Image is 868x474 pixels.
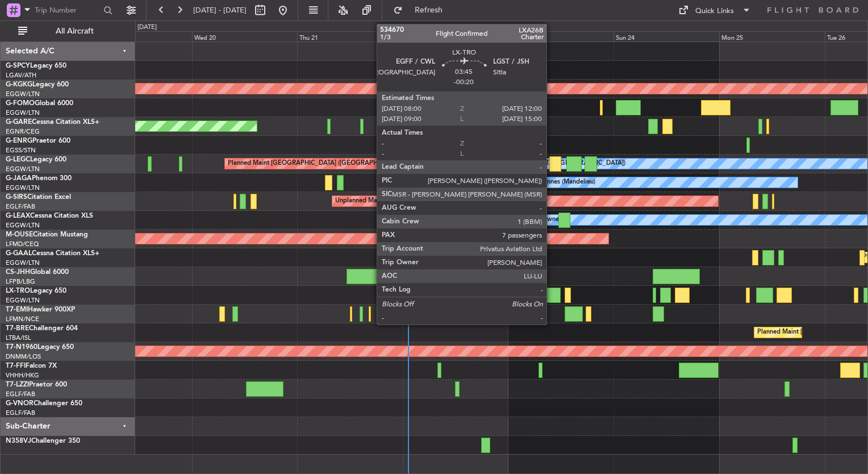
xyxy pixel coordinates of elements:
span: T7-EMI [6,306,28,313]
button: Refresh [388,1,456,19]
div: Thu 21 [297,31,403,41]
div: Quick Links [695,6,734,17]
a: LTBA/ISL [6,334,31,342]
a: EGGW/LTN [6,109,40,117]
div: Fri 22 [403,31,508,41]
a: LFPB/LBG [6,277,35,286]
a: G-FOMOGlobal 6000 [6,100,73,107]
a: G-LEGCLegacy 600 [6,156,66,163]
span: G-SPCY [6,63,30,69]
a: EGGW/LTN [6,221,40,230]
div: Owner [542,211,561,228]
span: [DATE] - [DATE] [193,5,247,15]
span: G-JAGA [6,175,32,182]
div: Wed 20 [192,31,298,41]
a: G-GARECessna Citation XLS+ [6,119,99,126]
div: Planned Maint [GEOGRAPHIC_DATA] ([GEOGRAPHIC_DATA]) [441,286,620,303]
span: T7-BRE [6,325,29,332]
a: T7-FFIFalcon 7X [6,363,57,369]
a: N358VJChallenger 350 [6,438,80,444]
span: LX-TRO [6,288,30,294]
div: Sat 23 [508,31,614,41]
span: G-VNOR [6,400,34,407]
a: LFMN/NCE [6,315,39,323]
span: G-ENRG [6,138,32,144]
a: G-KGKGLegacy 600 [6,81,69,88]
a: DNMM/LOS [6,352,41,361]
div: Planned Maint [GEOGRAPHIC_DATA] ([GEOGRAPHIC_DATA]) [436,268,615,285]
span: G-GAAL [6,250,32,257]
span: G-FOMO [6,100,35,107]
a: G-GAALCessna Citation XLS+ [6,250,99,257]
button: All Aircraft [12,22,123,40]
a: T7-BREChallenger 604 [6,325,78,332]
a: T7-EMIHawker 900XP [6,306,75,313]
a: EGGW/LTN [6,259,40,267]
a: EGNR/CEG [6,127,40,136]
a: T7-N1960Legacy 650 [6,344,74,351]
a: EGGW/LTN [6,184,40,192]
div: Unplanned Maint Oxford ([GEOGRAPHIC_DATA]) [335,193,478,210]
a: G-VNORChallenger 650 [6,400,82,407]
span: M-OUSE [6,231,33,238]
a: G-LEAXCessna Citation XLS [6,213,93,219]
div: No Crew Cannes (Mandelieu) [511,174,595,191]
a: T7-LZZIPraetor 600 [6,381,67,388]
span: G-LEAX [6,213,30,219]
button: Quick Links [673,1,757,19]
a: EGLF/FAB [6,202,35,211]
span: T7-FFI [6,363,26,369]
a: G-SIRSCitation Excel [6,194,71,201]
a: G-ENRGPraetor 600 [6,138,70,144]
div: A/C Unavailable [GEOGRAPHIC_DATA] ([GEOGRAPHIC_DATA]) [441,155,625,172]
span: T7-LZZI [6,381,29,388]
div: Tue 19 [86,31,192,41]
div: [DATE] [137,23,157,32]
span: G-LEGC [6,156,30,163]
a: LX-TROLegacy 650 [6,288,66,294]
a: VHHH/HKG [6,371,39,380]
input: Trip Number [35,2,100,19]
span: G-SIRS [6,194,27,201]
span: G-KGKG [6,81,32,88]
a: EGGW/LTN [6,296,40,305]
a: CS-JHHGlobal 6000 [6,269,69,276]
a: G-SPCYLegacy 650 [6,63,66,69]
div: Mon 25 [719,31,825,41]
a: LFMD/CEQ [6,240,39,248]
span: T7-N1960 [6,344,37,351]
a: EGLF/FAB [6,390,35,398]
a: EGGW/LTN [6,90,40,98]
a: LGAV/ATH [6,71,36,80]
a: EGSS/STN [6,146,36,155]
a: EGGW/LTN [6,165,40,173]
div: Planned Maint [GEOGRAPHIC_DATA] ([GEOGRAPHIC_DATA]) [228,155,407,172]
div: Sun 24 [614,31,719,41]
span: CS-JHH [6,269,30,276]
a: EGLF/FAB [6,409,35,417]
a: G-JAGAPhenom 300 [6,175,72,182]
a: M-OUSECitation Mustang [6,231,88,238]
span: All Aircraft [30,27,120,35]
span: N358VJ [6,438,31,444]
span: G-GARE [6,119,32,126]
span: Refresh [405,6,453,14]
